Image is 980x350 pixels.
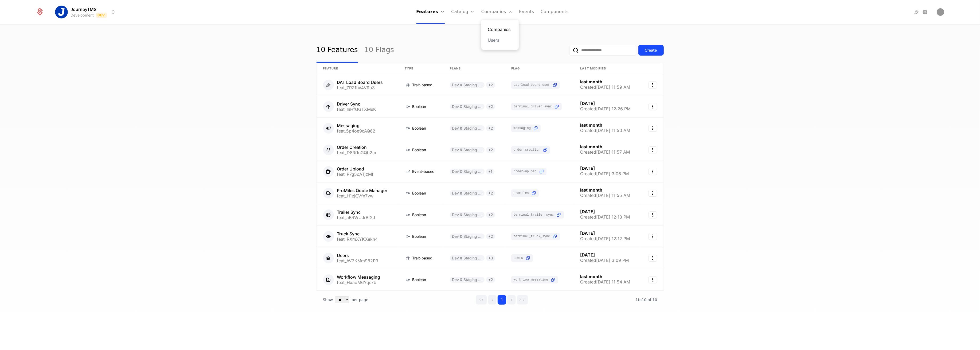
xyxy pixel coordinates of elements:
th: Flag [505,63,574,74]
div: Page navigation [476,295,528,305]
th: Last Modified [574,63,641,74]
button: Select action [649,146,657,153]
img: Walker Probasco [937,8,944,16]
th: Plans [443,63,505,74]
button: Open user button [937,8,944,16]
th: Feature [317,63,398,74]
button: Select action [649,190,657,197]
button: Select action [649,255,657,262]
span: 1 to 10 of [635,298,652,302]
button: Select action [649,125,657,132]
span: Show [323,297,333,302]
button: Go to last page [517,295,528,305]
div: Table pagination [317,291,664,309]
a: Integrations [913,9,920,15]
button: Select action [649,103,657,110]
a: 10 Features [317,38,358,63]
button: Go to first page [476,295,487,305]
button: Go to next page [507,295,516,305]
span: Dev [96,13,107,18]
button: Select action [649,168,657,175]
button: Create [638,45,664,56]
button: Go to previous page [488,295,497,305]
button: Select action [649,81,657,88]
a: Users [488,37,512,43]
div: Create [645,48,657,53]
img: JourneyTMS [55,6,68,18]
a: Settings [922,9,928,15]
button: Select action [649,276,657,283]
span: JourneyTMS [71,6,96,13]
span: per page [352,297,368,302]
button: Select environment [57,6,116,18]
button: Select action [649,233,657,240]
div: Development [71,13,94,18]
button: Go to page 1 [498,295,506,305]
button: Select action [649,211,657,218]
a: 10 Flags [364,38,394,63]
a: Companies [488,26,512,33]
select: Select page size [335,296,349,303]
span: 10 [635,298,657,302]
th: Type [398,63,443,74]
